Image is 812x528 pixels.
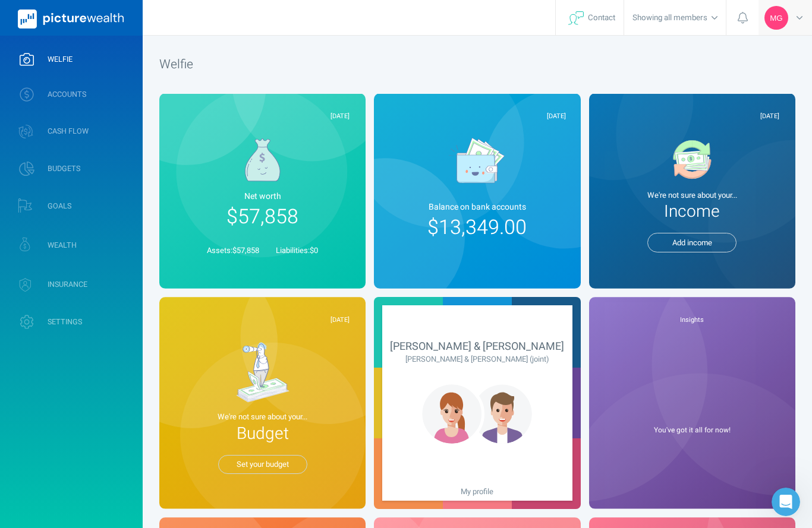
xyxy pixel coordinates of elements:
span: $13,349.00 [427,213,527,242]
span: Liabilities: [276,245,310,256]
div: [DATE] [389,111,565,121]
span: WEALTH [48,241,77,250]
span: BUDGETS [48,164,80,173]
span: Net worth [175,190,350,203]
span: SETTINGS [48,317,82,327]
span: $0 [310,245,318,256]
iframe: Intercom live chat [772,488,800,516]
img: PictureWealth [18,10,124,29]
img: svg+xml;base64,PHN2ZyB4bWxucz0iaHR0cDovL3d3dy53My5vcmcvMjAwMC9zdmciIHdpZHRoPSIyNyIgaGVpZ2h0PSIyNC... [568,11,584,25]
div: You've got it all for now! [605,425,779,435]
div: Moulika Gunessee [764,6,788,30]
span: $57,858 [226,202,298,232]
span: CASH FLOW [48,127,89,136]
span: MG [770,14,782,23]
span: [DATE] [331,111,350,121]
span: We're not sure about your... [605,189,779,201]
span: Insights [680,315,704,325]
span: Balance on bank account s [429,201,526,213]
span: INSURANCE [48,280,87,289]
span: Add income [655,237,730,248]
span: [DATE] [331,315,350,325]
button: Add income [647,233,737,252]
span: $57,858 [232,245,259,256]
span: [DATE] [760,111,779,121]
span: GOALS [48,201,71,211]
button: Set your budget [218,455,307,474]
span: Income [605,200,779,224]
h1: Welfie [159,56,795,72]
span: Budget [175,422,350,446]
span: We're not sure about your... [175,411,350,422]
span: Set your budget [225,459,300,470]
span: ACCOUNTS [48,90,86,99]
span: Assets: [207,245,232,256]
img: d903ce5ee1cfd4e2851849b15d84a6bd.svg [236,342,289,403]
span: WELFIE [48,55,73,64]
